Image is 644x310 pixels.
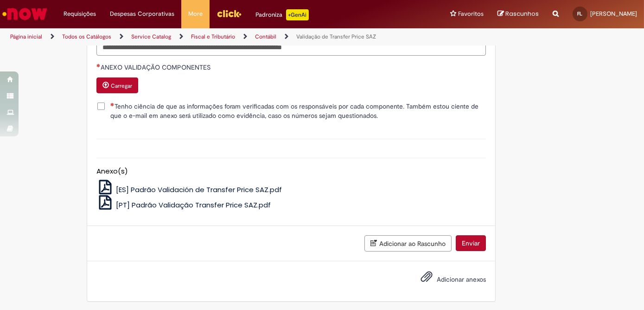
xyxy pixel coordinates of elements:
ul: Trilhas de página [7,28,422,45]
img: click_logo_yellow_360x200.png [217,6,242,20]
span: ANEXO VALIDAÇÃO COMPONENTES [101,63,212,71]
span: Requisições [64,9,96,19]
a: [ES] Padrão Validación de Transfer Price SAZ.pdf [96,185,282,194]
h5: Anexo(s) [96,168,486,175]
div: Padroniza [255,9,309,20]
a: [PT] Padrão Validação Transfer Price SAZ.pdf [96,200,271,210]
span: Tenho ciência de que as informações foram verificadas com os responsáveis por cada componente. Ta... [110,102,486,120]
span: More [188,9,203,19]
button: Enviar [456,235,486,251]
small: Carregar [111,82,132,90]
a: Rascunhos [497,10,539,19]
span: FL [578,11,583,17]
span: Rascunhos [505,9,539,18]
span: Necessários [110,103,115,106]
span: [PT] Padrão Validação Transfer Price SAZ.pdf [116,200,271,210]
button: Adicionar ao Rascunho [364,235,452,252]
a: Service Catalog [131,33,171,40]
a: Fiscal e Tributário [191,33,235,40]
a: Todos os Catálogos [62,33,111,40]
span: [ES] Padrão Validación de Transfer Price SAZ.pdf [116,185,282,194]
span: Necessários [96,64,101,67]
span: Despesas Corporativas [110,9,174,19]
button: Carregar anexo de ANEXO VALIDAÇÃO COMPONENTES Required [96,77,138,93]
img: ServiceNow [1,5,49,23]
a: Página inicial [10,33,42,40]
span: Favoritos [458,9,484,19]
span: Adicionar anexos [437,275,486,284]
a: Validação de Transfer Price SAZ [296,33,376,40]
input: Descrição da solicitação [96,40,486,56]
a: Contábil [255,33,276,40]
span: [PERSON_NAME] [590,10,637,18]
p: +GenAi [286,9,309,20]
button: Adicionar anexos [418,268,435,290]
